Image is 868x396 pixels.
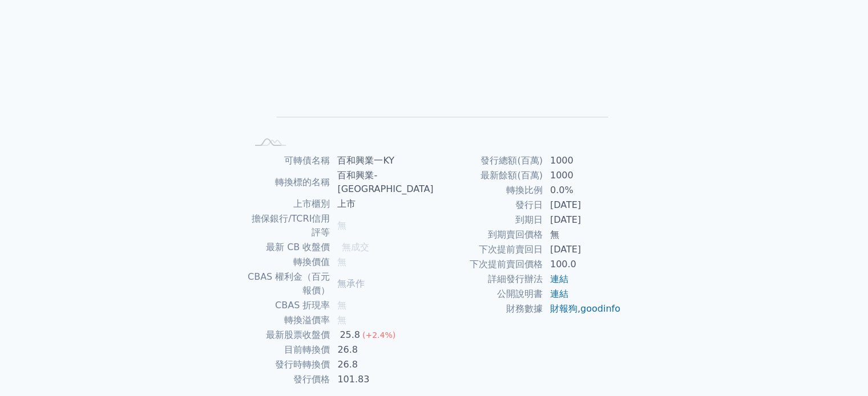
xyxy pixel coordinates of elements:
[337,300,346,311] span: 無
[247,298,331,313] td: CBAS 折現率
[434,168,543,183] td: 最新餘額(百萬)
[550,288,568,299] a: 連結
[342,242,369,252] span: 無成交
[330,342,434,357] td: 26.8
[543,242,621,257] td: [DATE]
[434,198,543,213] td: 發行日
[434,183,543,198] td: 轉換比例
[550,273,568,284] a: 連結
[543,168,621,183] td: 1000
[337,328,362,342] div: 25.8
[337,256,346,267] span: 無
[330,197,434,211] td: 上市
[543,257,621,272] td: 100.0
[362,330,395,340] span: (+2.4%)
[543,153,621,168] td: 1000
[337,278,365,289] span: 無承作
[434,272,543,287] td: 詳細發行辦法
[247,211,331,240] td: 擔保銀行/TCRI信用評等
[247,270,331,298] td: CBAS 權利金（百元報價）
[330,357,434,372] td: 26.8
[247,357,331,372] td: 發行時轉換價
[247,328,331,342] td: 最新股票收盤價
[543,198,621,213] td: [DATE]
[337,220,346,231] span: 無
[543,301,621,316] td: ,
[330,153,434,168] td: 百和興業一KY
[434,213,543,227] td: 到期日
[543,227,621,242] td: 無
[247,240,331,255] td: 最新 CB 收盤價
[580,303,620,314] a: goodinfo
[247,255,331,270] td: 轉換價值
[337,315,346,325] span: 無
[247,168,331,197] td: 轉換標的名稱
[434,287,543,301] td: 公開說明書
[247,197,331,211] td: 上市櫃別
[330,372,434,387] td: 101.83
[543,213,621,227] td: [DATE]
[543,183,621,198] td: 0.0%
[247,313,331,328] td: 轉換溢價率
[247,153,331,168] td: 可轉債名稱
[434,153,543,168] td: 發行總額(百萬)
[434,227,543,242] td: 到期賣回價格
[247,372,331,387] td: 發行價格
[330,168,434,197] td: 百和興業-[GEOGRAPHIC_DATA]
[247,342,331,357] td: 目前轉換價
[434,301,543,316] td: 財務數據
[434,257,543,272] td: 下次提前賣回價格
[550,303,578,314] a: 財報狗
[434,242,543,257] td: 下次提前賣回日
